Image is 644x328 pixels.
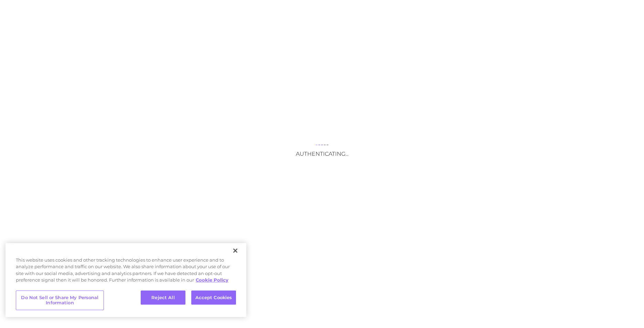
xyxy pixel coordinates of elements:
div: Cookie banner [6,243,246,317]
div: This website uses cookies and other tracking technologies to enhance user experience and to analy... [6,257,246,287]
button: Accept Cookies [191,291,236,305]
a: More information about your privacy, opens in a new tab [196,277,228,283]
div: Privacy [6,243,246,317]
button: Close [228,243,243,258]
button: Do Not Sell or Share My Personal Information [16,291,104,310]
button: Reject All [141,291,185,305]
h3: Authenticating... [253,151,391,157]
